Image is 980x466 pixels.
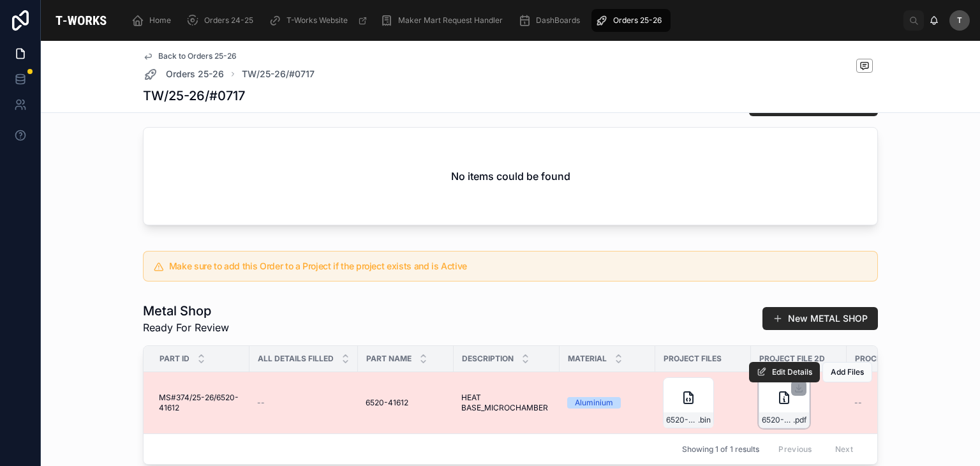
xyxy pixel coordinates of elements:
[149,15,171,26] span: Home
[854,398,862,408] span: --
[366,398,408,408] span: 6520-41612
[666,415,698,425] span: 6520-41612_C1
[265,9,374,32] a: T-Works Website
[398,15,503,26] span: Maker Mart Request Handler
[366,354,412,364] span: Part Name
[257,398,265,408] span: --
[762,307,878,330] button: New METAL SHOP
[536,15,580,26] span: DashBoards
[664,354,722,364] span: Project Files
[613,15,662,26] span: Orders 25-26
[143,87,245,105] h1: TW/25-26/#0717
[204,15,253,26] span: Orders 24-25
[749,362,820,382] button: Edit Details
[461,393,552,413] span: HEAT BASE_MICROCHAMBER
[762,415,793,425] span: 6520-41612_C1
[793,415,806,425] span: .pdf
[957,15,962,26] span: T
[258,354,334,364] span: All Details Filled
[831,367,864,377] span: Add Files
[143,51,237,61] a: Back to Orders 25-26
[158,51,237,61] span: Back to Orders 25-26
[160,354,189,364] span: Part ID
[698,415,711,425] span: .bin
[143,320,229,335] span: Ready For Review
[376,9,512,32] a: Maker Mart Request Handler
[166,68,224,80] span: Orders 25-26
[128,9,180,32] a: Home
[772,367,812,377] span: Edit Details
[159,393,242,413] span: MS#374/25-26/6520-41612
[121,6,903,34] div: scrollable content
[822,362,872,382] button: Add Files
[575,397,613,409] div: Aluminium
[591,9,671,32] a: Orders 25-26
[143,66,224,82] a: Orders 25-26
[51,10,111,31] img: App logo
[169,262,867,271] h5: Make sure to add this Order to a Project if the project exists and is Active
[286,15,348,26] span: T-Works Website
[462,354,514,364] span: Description
[514,9,589,32] a: DashBoards
[143,302,229,320] h1: Metal Shop
[182,9,262,32] a: Orders 24-25
[568,354,607,364] span: Material
[682,444,759,455] span: Showing 1 of 1 results
[451,169,570,184] h2: No items could be found
[242,68,315,80] a: TW/25-26/#0717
